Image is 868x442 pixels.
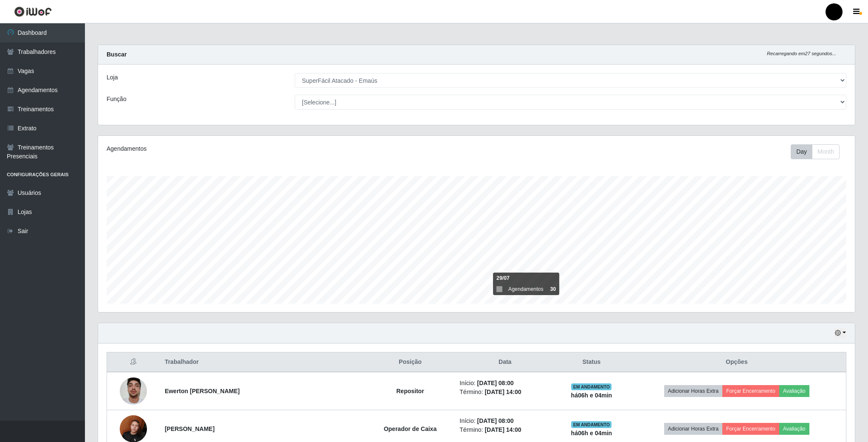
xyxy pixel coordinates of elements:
th: Data [454,352,555,372]
button: Adicionar Horas Extra [664,385,722,397]
strong: Ewerton [PERSON_NAME] [165,388,240,394]
button: Forçar Encerramento [722,385,779,397]
div: Toolbar with button groups [791,144,846,159]
button: Day [791,144,812,159]
strong: [PERSON_NAME] [165,425,214,432]
th: Status [555,352,627,372]
time: [DATE] 08:00 [477,380,514,386]
strong: há 06 h e 04 min [571,392,612,399]
button: Avaliação [779,385,809,397]
i: Recarregando em 27 segundos... [767,51,836,56]
button: Adicionar Horas Extra [664,423,722,435]
strong: Operador de Caixa [384,425,437,432]
strong: há 06 h e 04 min [571,430,612,436]
label: Loja [107,73,118,82]
button: Forçar Encerramento [722,423,779,435]
th: Posição [366,352,455,372]
time: [DATE] 14:00 [485,389,521,395]
img: CoreUI Logo [14,6,52,17]
div: First group [791,144,840,159]
img: 1741968469890.jpeg [120,373,147,409]
button: Month [812,144,840,159]
div: Agendamentos [107,144,407,153]
span: EM ANDAMENTO [571,383,612,390]
th: Opções [628,352,846,372]
span: EM ANDAMENTO [571,421,612,428]
time: [DATE] 14:00 [485,426,521,433]
li: Início: [459,417,550,425]
strong: Repositor [396,388,424,394]
label: Função [107,95,127,104]
strong: Buscar [107,51,127,58]
li: Início: [459,379,550,388]
li: Término: [459,388,550,397]
time: [DATE] 08:00 [477,417,514,424]
button: Avaliação [779,423,809,435]
li: Término: [459,425,550,434]
th: Trabalhador [160,352,366,372]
